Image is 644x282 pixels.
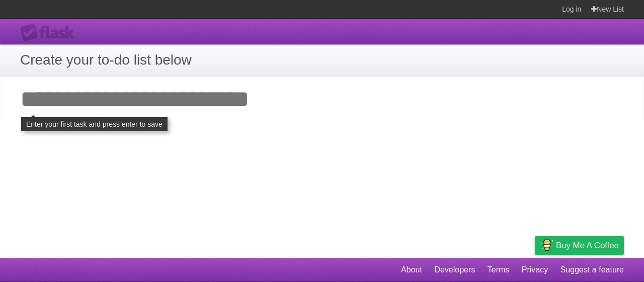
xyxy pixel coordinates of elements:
span: Buy me a coffee [556,237,619,254]
a: About [401,260,422,279]
a: Terms [488,260,510,279]
a: Developers [434,260,475,279]
a: Suggest a feature [560,260,624,279]
div: Flask [20,24,80,42]
a: Privacy [522,260,548,279]
h1: Create your to-do list below [20,49,624,71]
img: Buy me a coffee [540,237,553,254]
a: Buy me a coffee [535,236,624,255]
